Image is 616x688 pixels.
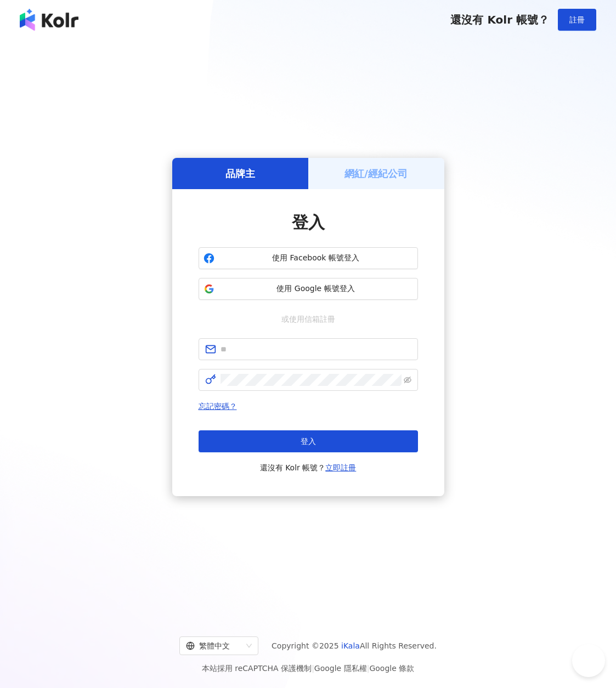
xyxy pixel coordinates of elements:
[260,461,357,474] span: 還沒有 Kolr 帳號？
[344,167,408,180] h5: 網紅/經紀公司
[404,376,411,384] span: eye-invisible
[325,463,356,472] a: 立即註冊
[272,639,437,652] span: Copyright © 2025 All Rights Reserved.
[219,283,413,294] span: 使用 Google 帳號登入
[314,664,367,673] a: Google 隱私權
[558,9,596,31] button: 註冊
[367,664,370,673] span: |
[369,664,414,673] a: Google 條款
[450,13,549,26] span: 還沒有 Kolr 帳號？
[199,247,418,269] button: 使用 Facebook 帳號登入
[186,637,242,655] div: 繁體中文
[219,253,413,264] span: 使用 Facebook 帳號登入
[569,15,585,24] span: 註冊
[292,213,325,232] span: 登入
[301,437,316,446] span: 登入
[225,167,255,180] h5: 品牌主
[199,430,418,452] button: 登入
[199,278,418,300] button: 使用 Google 帳號登入
[20,9,78,31] img: logo
[202,662,414,675] span: 本站採用 reCAPTCHA 保護機制
[341,641,360,650] a: iKala
[274,313,343,325] span: 或使用信箱註冊
[572,644,605,677] iframe: Help Scout Beacon - Open
[199,402,237,411] a: 忘記密碼？
[312,664,314,673] span: |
